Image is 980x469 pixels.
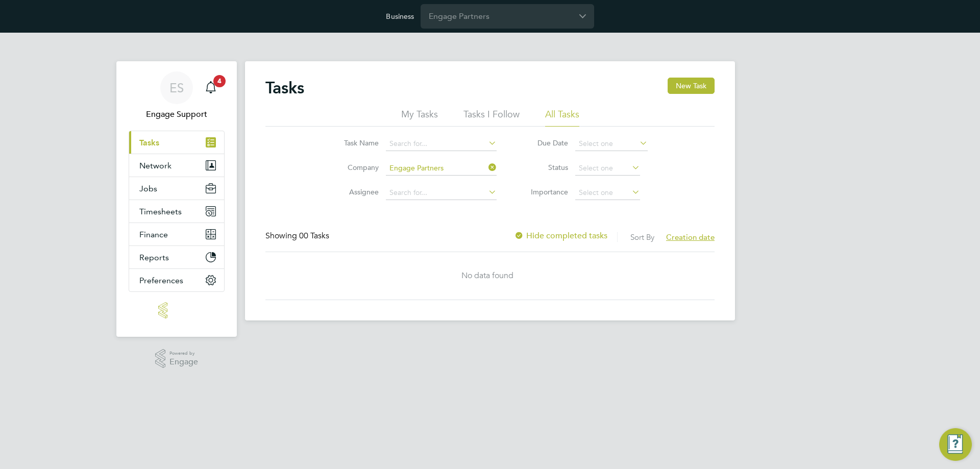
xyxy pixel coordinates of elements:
[139,161,171,170] span: Network
[129,246,224,268] button: Reports
[116,61,237,337] nav: Main navigation
[265,231,331,241] div: Showing
[129,269,224,291] button: Preferences
[630,232,654,242] label: Sort By
[155,349,199,368] a: Powered byEngage
[522,138,568,147] label: Due Date
[463,108,520,127] li: Tasks I Follow
[139,138,159,147] span: Tasks
[129,154,224,177] button: Network
[575,137,648,151] input: Select one
[139,207,182,216] span: Timesheets
[575,186,640,200] input: Select one
[386,12,414,21] label: Business
[213,75,226,87] span: 4
[158,302,195,318] img: engage-logo-retina.png
[129,302,225,318] a: Go to home page
[169,349,198,358] span: Powered by
[129,108,225,120] span: Engage Support
[201,71,221,104] a: 4
[386,186,497,200] input: Search for...
[169,358,198,366] span: Engage
[129,177,224,200] button: Jobs
[333,187,379,196] label: Assignee
[514,231,607,241] label: Hide completed tasks
[522,187,568,196] label: Importance
[265,270,709,281] div: No data found
[299,231,329,241] span: 00 Tasks
[545,108,579,127] li: All Tasks
[139,253,169,262] span: Reports
[666,232,715,242] span: Creation date
[129,223,224,245] button: Finance
[129,200,224,223] button: Timesheets
[129,131,224,154] a: Tasks
[522,163,568,172] label: Status
[139,276,183,285] span: Preferences
[333,163,379,172] label: Company
[401,108,438,127] li: My Tasks
[139,230,168,239] span: Finance
[129,71,225,120] a: ESEngage Support
[386,161,497,176] input: Search for...
[265,78,304,98] h2: Tasks
[333,138,379,147] label: Task Name
[575,161,640,176] input: Select one
[139,184,157,193] span: Jobs
[939,428,972,461] button: Engage Resource Center
[386,137,497,151] input: Search for...
[668,78,715,94] button: New Task
[169,81,184,94] span: ES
